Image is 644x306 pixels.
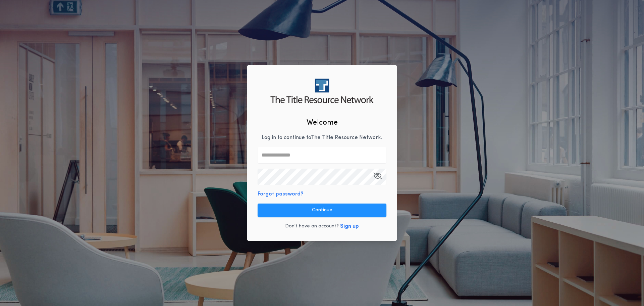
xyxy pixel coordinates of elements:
h2: Welcome [307,117,338,128]
button: Continue [258,204,386,217]
p: Don't have an account? [285,223,339,230]
p: Log in to continue to The Title Resource Network . [262,134,382,142]
img: logo [270,79,373,103]
button: Forgot password? [258,190,304,198]
button: Sign up [340,222,359,230]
